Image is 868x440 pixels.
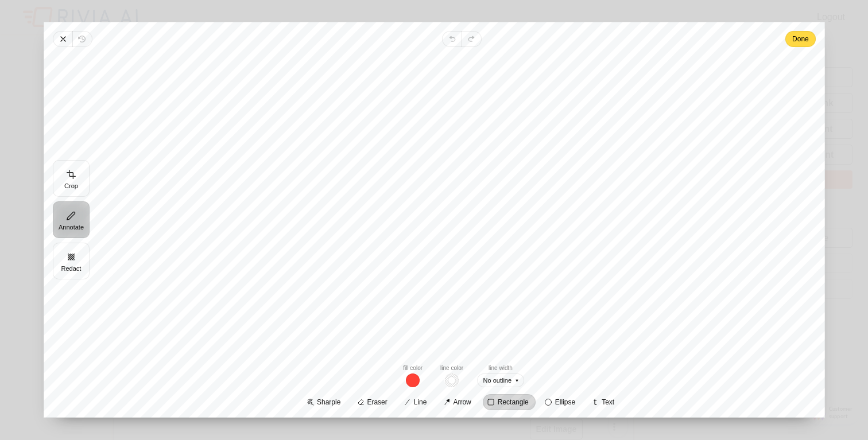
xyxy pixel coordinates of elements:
[453,399,471,406] span: Arrow
[317,399,340,406] span: Sharpie
[602,399,614,406] span: Text
[414,399,427,406] span: Line
[53,160,90,197] button: Crop
[587,395,621,411] label: Text
[540,395,582,411] label: Ellipse
[53,243,90,279] button: Redact
[53,201,90,238] button: Annotate
[483,395,536,411] label: Rectangle
[367,399,387,406] span: Eraser
[477,373,525,388] span: Line width
[302,395,347,411] label: Sharpie
[785,31,816,47] button: Done
[352,395,394,411] label: Eraser
[438,395,478,411] label: Arrow
[498,399,529,406] span: Rectangle
[555,399,575,406] span: Ellipse
[792,32,809,46] span: Done
[477,373,525,388] button: No outline
[399,395,434,411] label: Line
